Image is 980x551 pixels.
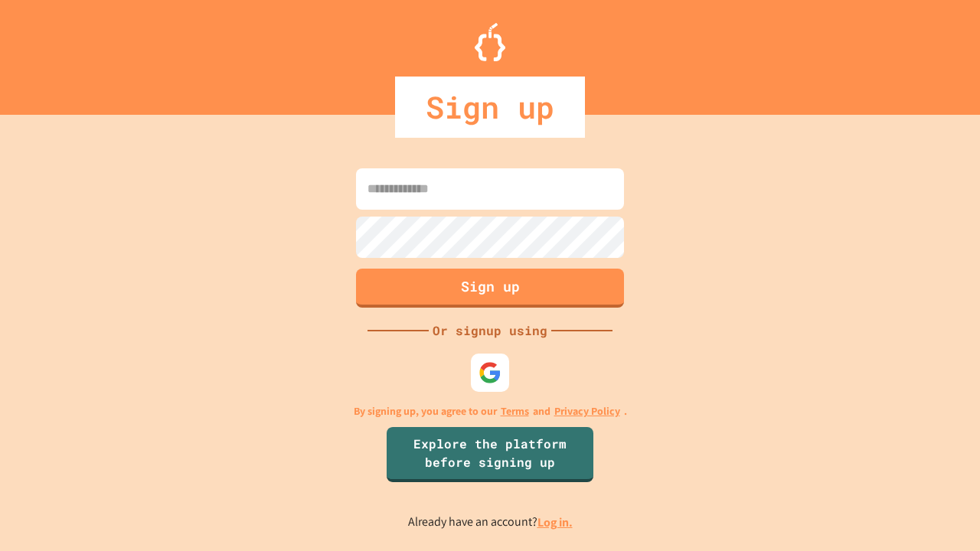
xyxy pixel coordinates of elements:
[356,269,624,308] button: Sign up
[395,77,585,138] div: Sign up
[475,23,505,61] img: Logo.svg
[501,403,529,419] a: Terms
[354,403,627,419] p: By signing up, you agree to our and .
[479,361,501,384] img: google-icon.svg
[429,321,551,340] div: Or signup using
[387,427,593,482] a: Explore the platform before signing up
[554,403,620,419] a: Privacy Policy
[537,514,573,530] a: Log in.
[408,513,573,532] p: Already have an account?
